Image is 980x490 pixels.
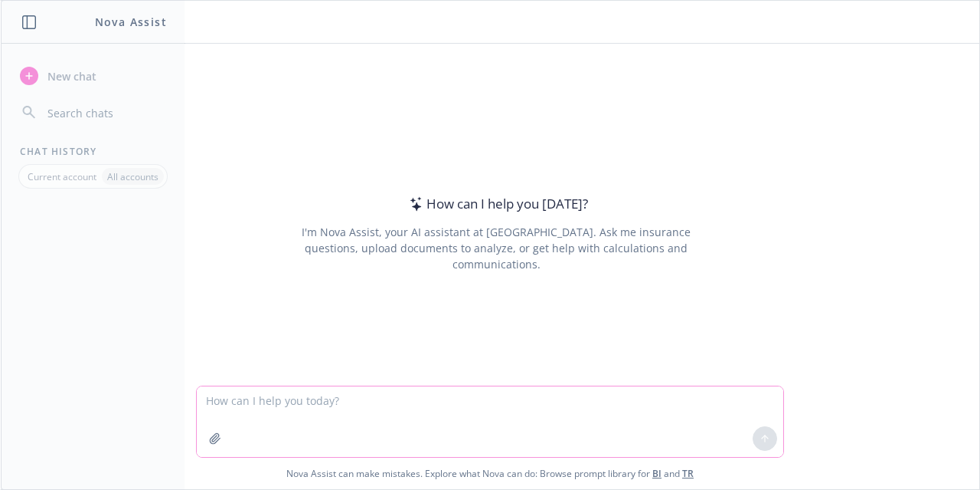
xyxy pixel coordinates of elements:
[682,467,694,480] a: TR
[405,194,588,214] div: How can I help you [DATE]?
[95,14,167,30] h1: Nova Assist
[14,62,172,90] button: New chat
[44,102,166,123] input: Search chats
[28,170,96,183] p: Current account
[286,458,694,489] span: Nova Assist can make mistakes. Explore what Nova can do: Browse prompt library for and
[2,145,185,158] div: Chat History
[652,467,661,480] a: BI
[107,170,158,183] p: All accounts
[280,224,711,272] div: I'm Nova Assist, your AI assistant at [GEOGRAPHIC_DATA]. Ask me insurance questions, upload docum...
[44,68,96,84] span: New chat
